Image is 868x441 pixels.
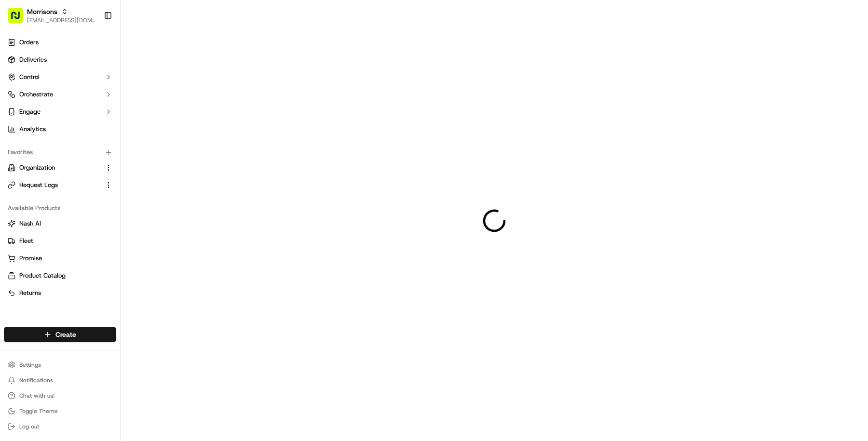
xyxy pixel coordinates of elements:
[4,374,116,387] button: Notifications
[4,404,116,418] button: Toggle Theme
[4,327,116,342] button: Create
[8,271,112,280] a: Product Catalog
[4,145,116,160] div: Favorites
[27,7,57,16] button: Morrisons
[19,407,58,415] span: Toggle Theme
[4,216,116,231] button: Nash AI
[8,219,112,228] a: Nash AI
[19,73,40,81] span: Control
[4,87,116,102] button: Orchestrate
[55,330,76,339] span: Create
[19,254,42,263] span: Promise
[4,177,116,193] button: Request Logs
[8,181,101,189] a: Request Logs
[4,104,116,120] button: Engage
[4,35,116,50] a: Orders
[19,181,58,189] span: Request Logs
[4,200,116,216] div: Available Products
[19,38,39,47] span: Orders
[8,254,112,263] a: Promise
[4,4,100,27] button: Morrisons[EMAIL_ADDRESS][DOMAIN_NAME]
[4,268,116,283] button: Product Catalog
[8,289,112,297] a: Returns
[4,285,116,301] button: Returns
[27,16,96,24] button: [EMAIL_ADDRESS][DOMAIN_NAME]
[19,107,41,116] span: Engage
[19,392,54,400] span: Chat with us!
[19,289,41,297] span: Returns
[4,69,116,85] button: Control
[4,52,116,67] a: Deliveries
[19,423,39,430] span: Log out
[4,233,116,249] button: Fleet
[4,121,116,137] a: Analytics
[8,163,101,172] a: Organization
[4,420,116,433] button: Log out
[19,163,55,172] span: Organization
[19,237,33,245] span: Fleet
[19,361,41,369] span: Settings
[19,90,53,99] span: Orchestrate
[19,125,46,134] span: Analytics
[19,55,47,64] span: Deliveries
[4,251,116,266] button: Promise
[4,358,116,372] button: Settings
[4,389,116,402] button: Chat with us!
[8,237,112,245] a: Fleet
[19,271,66,280] span: Product Catalog
[19,219,41,228] span: Nash AI
[4,160,116,175] button: Organization
[19,376,53,384] span: Notifications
